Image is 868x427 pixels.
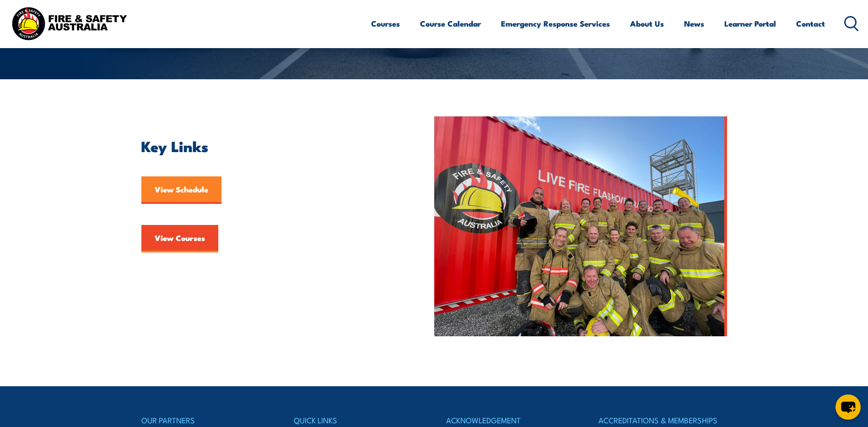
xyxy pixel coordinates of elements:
a: View Schedule [141,176,221,204]
a: Contact [796,11,825,36]
a: Course Calendar [420,11,481,36]
a: Learner Portal [724,11,776,36]
h2: Key Links [141,139,392,152]
a: Courses [371,11,400,36]
h4: QUICK LINKS [294,414,422,427]
a: News [684,11,704,36]
h4: ACKNOWLEDGEMENT [446,414,574,427]
h4: ACCREDITATIONS & MEMBERSHIPS [598,414,727,427]
img: FSA People – Team photo aug 2023 [434,116,727,336]
button: chat-button [836,394,861,420]
h4: OUR PARTNERS [141,414,270,427]
a: About Us [630,11,664,36]
a: View Courses [141,225,218,252]
a: Emergency Response Services [501,11,610,36]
